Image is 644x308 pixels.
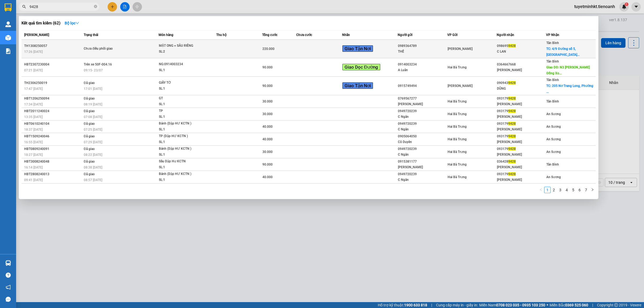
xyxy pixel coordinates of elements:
[546,60,559,63] span: Tân Bình
[84,128,102,131] span: 07:25 [DATE]
[398,171,447,177] div: 0949720239
[570,187,576,193] li: 5
[84,115,102,119] span: 07:08 [DATE]
[398,114,447,120] div: C Ngân
[546,112,561,116] span: An Sương
[6,297,11,302] span: message
[84,172,95,176] span: Đã giao
[447,33,458,37] span: VP Gửi
[84,46,124,52] div: Chưa điều phối giao
[159,146,199,152] div: Bánh (Dập HƯ KCTN )
[159,121,199,127] div: Bánh (Dập HƯ KCTN )
[216,33,226,37] span: Thu hộ
[65,21,79,25] strong: Bộ lọc
[508,160,516,163] span: 9428
[508,97,516,100] span: 9428
[497,96,546,101] div: 093179
[84,102,102,106] span: 08:19 [DATE]
[577,187,583,193] a: 6
[583,187,589,193] li: 7
[24,140,43,144] span: 16:55 [DATE]
[84,160,95,163] span: Đã giao
[448,163,467,166] span: Hai Bà Trưng
[262,47,275,51] span: 220.000
[159,67,199,73] div: SL: 1
[262,112,273,116] span: 30.000
[544,187,550,193] a: 1
[497,49,546,54] div: C LAN
[159,139,199,145] div: SL: 1
[497,121,546,127] div: 093179
[342,64,380,70] span: Giao Dọc Đường
[84,63,112,66] span: Trên xe 50F-004.16
[448,84,473,88] span: [PERSON_NAME]
[159,164,199,170] div: SL: 1
[24,153,43,157] span: 18:27 [DATE]
[497,134,546,139] div: 093179
[24,128,43,131] span: 18:37 [DATE]
[546,41,559,45] span: Tân Bình
[262,150,273,154] span: 30.000
[398,33,412,37] span: Người gửi
[589,187,596,193] li: Next Page
[448,65,467,69] span: Hai Bà Trưng
[24,115,43,119] span: 13:35 [DATE]
[539,188,543,191] span: left
[398,62,447,67] div: 0914003234
[5,3,12,12] img: logo-vxr
[398,146,447,152] div: 0949720239
[570,187,576,193] a: 5
[24,50,43,54] span: 17:26 [DATE]
[84,33,98,37] span: Trạng thái
[398,127,447,132] div: C Ngân
[5,21,11,27] img: warehouse-icon
[262,137,273,141] span: 40.000
[24,134,82,139] div: HBT1509240046
[398,177,447,183] div: C Ngân
[84,109,95,113] span: Đã giao
[557,187,563,193] a: 3
[398,152,447,157] div: C Ngân
[497,80,546,86] div: 090943
[551,187,557,193] li: 2
[398,121,447,127] div: 0949720239
[546,163,559,166] span: Tân Bình
[84,166,102,169] span: 08:38 [DATE]
[448,112,467,116] span: Hai Bà Trưng
[398,83,447,89] div: 0915749494
[6,273,11,278] span: question-circle
[546,125,561,129] span: An Sương
[24,33,49,37] span: [PERSON_NAME]
[538,187,544,193] li: Previous Page
[30,4,93,10] input: Tìm tên, số ĐT hoặc mã đơn
[75,21,79,25] span: down
[159,177,199,183] div: SL: 1
[546,78,559,82] span: Tân Bình
[497,159,546,164] div: 036428
[159,33,173,37] span: Món hàng
[448,150,467,154] span: Hai Bà Trưng
[546,65,590,75] span: Giao DĐ: N3 [PERSON_NAME] Đồng Xo...
[24,121,82,127] div: HBT0610240104
[84,134,95,138] span: Đã giao
[24,171,82,177] div: HBT2808240013
[84,97,95,100] span: Đã giao
[448,125,467,129] span: Hai Bà Trưng
[398,164,447,170] div: [PERSON_NAME]
[497,127,546,132] div: [PERSON_NAME]
[84,68,103,72] span: 09:15 - 23/07
[60,19,83,27] button: Bộ lọcdown
[262,33,277,37] span: Tổng cước
[497,152,546,157] div: [PERSON_NAME]
[398,139,447,145] div: Cô Duyên
[497,114,546,120] div: [PERSON_NAME]
[497,146,546,152] div: 093179
[24,102,43,106] span: 17:34 [DATE]
[24,178,43,182] span: 09:41 [DATE]
[342,82,373,89] span: Giao Tận Nơi
[84,178,102,182] span: 08:57 [DATE]
[448,100,467,103] span: Hai Bà Trưng
[497,108,546,114] div: 093179
[497,139,546,145] div: [PERSON_NAME]
[448,175,467,179] span: Hai Bà Trưng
